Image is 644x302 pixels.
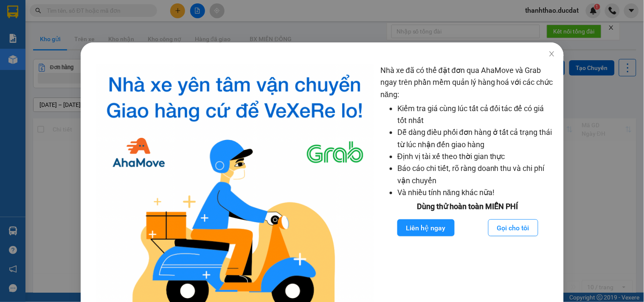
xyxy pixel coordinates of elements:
li: Dễ dàng điều phối đơn hàng ở tất cả trạng thái từ lúc nhận đến giao hàng [397,126,555,151]
span: Gọi cho tôi [497,223,529,233]
div: Dùng thử hoàn toàn MIỄN PHÍ [380,201,555,213]
li: Báo cáo chi tiết, rõ ràng doanh thu và chi phí vận chuyển [397,162,555,187]
button: Liên hệ ngay [397,219,454,236]
button: Close [540,42,563,66]
button: Gọi cho tôi [488,219,538,236]
li: Kiểm tra giá cùng lúc tất cả đối tác để có giá tốt nhất [397,103,555,127]
li: Định vị tài xế theo thời gian thực [397,151,555,162]
li: Và nhiều tính năng khác nữa! [397,187,555,199]
span: close [548,50,555,57]
span: Liên hệ ngay [406,223,445,233]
